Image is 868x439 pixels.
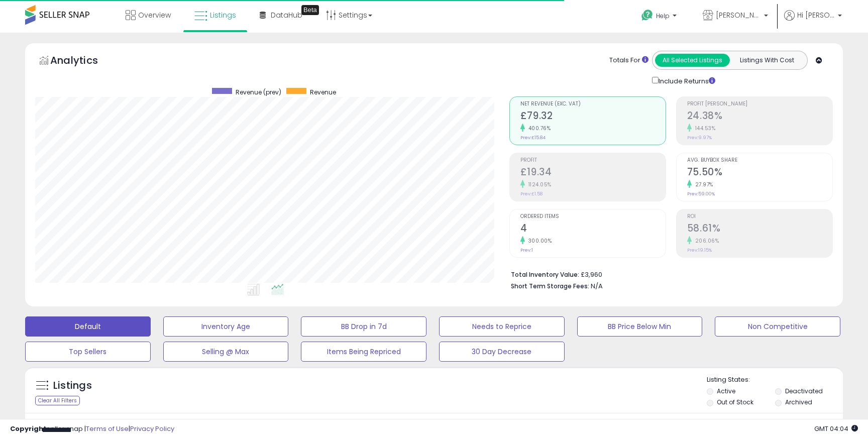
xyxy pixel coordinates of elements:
[163,316,289,337] button: Inventory Age
[717,387,735,395] label: Active
[633,2,687,33] a: Help
[511,268,825,280] li: £3,960
[785,387,823,395] label: Deactivated
[271,10,302,20] span: DataHub
[163,342,289,362] button: Selling @ Max
[10,424,174,434] div: seller snap | |
[520,166,666,180] h2: £19.34
[687,223,832,236] h2: 58.61%
[236,88,281,96] span: Revenue (prev)
[797,10,835,20] span: Hi [PERSON_NAME]
[591,281,603,291] span: N/A
[511,282,589,290] b: Short Term Storage Fees:
[707,375,842,385] p: Listing States:
[692,125,716,132] small: 144.53%
[692,181,713,188] small: 27.97%
[520,110,666,124] h2: £79.32
[439,342,565,362] button: 30 Day Decrease
[687,166,832,180] h2: 75.50%
[50,53,118,70] h5: Analytics
[35,396,80,405] div: Clear All Filters
[716,10,761,20] span: [PERSON_NAME] Retail
[25,342,151,362] button: Top Sellers
[525,125,551,132] small: 400.76%
[520,214,666,219] span: Ordered Items
[520,101,666,107] span: Net Revenue (Exc. VAT)
[525,237,552,245] small: 300.00%
[717,398,753,406] label: Out of Stock
[641,9,654,22] i: Get Help
[687,247,712,253] small: Prev: 19.15%
[687,101,832,107] span: Profit [PERSON_NAME]
[520,135,546,141] small: Prev: £15.84
[511,270,579,279] b: Total Inventory Value:
[784,10,842,33] a: Hi [PERSON_NAME]
[609,56,648,65] div: Totals For
[687,110,832,124] h2: 24.38%
[715,316,840,337] button: Non Competitive
[520,247,533,253] small: Prev: 1
[785,398,812,406] label: Archived
[10,424,47,433] strong: Copyright
[687,135,712,141] small: Prev: 9.97%
[301,316,426,337] button: BB Drop in 7d
[687,191,715,197] small: Prev: 59.00%
[439,316,565,337] button: Needs to Reprice
[25,316,151,337] button: Default
[310,88,336,96] span: Revenue
[656,12,670,20] span: Help
[301,5,319,15] div: Tooltip anchor
[53,379,92,393] h5: Listings
[644,75,727,86] div: Include Returns
[520,191,542,197] small: Prev: £1.58
[729,54,804,67] button: Listings With Cost
[138,10,171,20] span: Overview
[520,158,666,163] span: Profit
[520,223,666,236] h2: 4
[692,237,719,245] small: 206.06%
[525,181,552,188] small: 1124.05%
[655,54,730,67] button: All Selected Listings
[687,158,832,163] span: Avg. Buybox Share
[687,214,832,219] span: ROI
[301,342,426,362] button: Items Being Repriced
[210,10,236,20] span: Listings
[577,316,703,337] button: BB Price Below Min
[814,424,858,433] span: 2025-10-6 04:04 GMT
